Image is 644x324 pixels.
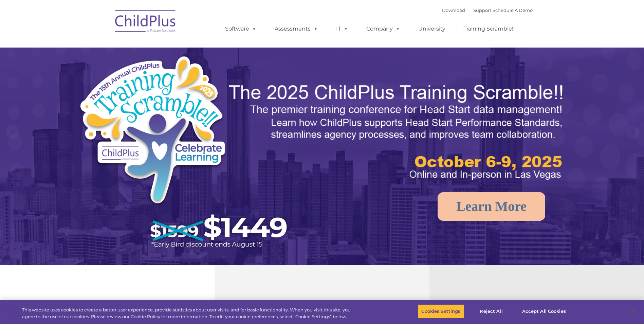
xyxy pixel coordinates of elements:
a: Assessments [268,22,325,36]
div: This website uses cookies to create a better user experience, provide statistics about user visit... [22,307,354,320]
img: ChildPlus by Procare Solutions [112,5,180,39]
a: Training Scramble!! [457,22,521,36]
font: | [442,7,533,13]
a: IT [329,22,355,36]
button: Reject All [470,304,513,319]
span: Phone number [94,73,123,78]
span: Last name [94,45,115,50]
button: Close [626,304,641,319]
button: Cookies Settings [418,304,464,319]
a: Schedule A Demo [493,7,533,13]
a: Support [473,7,491,13]
a: Learn More [438,192,545,221]
button: Accept All Cookies [518,304,570,319]
a: Company [360,22,407,36]
a: University [411,22,452,36]
a: Software [218,22,263,36]
a: Download [442,7,465,13]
